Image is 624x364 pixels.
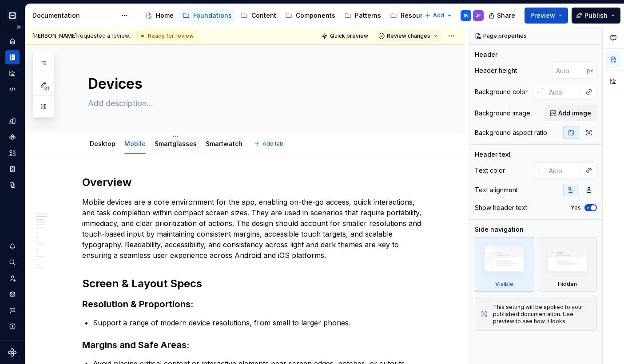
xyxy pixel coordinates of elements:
button: Quick preview [319,30,372,42]
button: Notifications [5,239,20,253]
a: Mobile [124,140,146,147]
div: Header text [475,150,511,159]
button: Expand sidebar [12,21,25,33]
div: IN [464,12,469,19]
div: Documentation [32,11,116,20]
button: Add image [545,105,597,121]
a: Invite team [5,271,20,285]
div: Smartwatch [202,134,246,153]
p: Mobile devices are a core environment for the app, enabling on-the-go access, quick interactions,... [82,197,429,261]
div: This setting will be applied to your published documentation. Use preview to see how it looks. [493,304,591,325]
div: Components [296,11,335,20]
button: Review changes [376,30,441,42]
span: [PERSON_NAME] [32,32,77,39]
div: Background aspect ratio [475,128,547,137]
a: Patterns [341,8,385,23]
a: Analytics [5,66,20,80]
strong: Margins and Safe Areas: [82,340,189,350]
div: Header height [475,66,517,75]
textarea: Devices [86,73,422,95]
a: Smartwatch [206,140,242,147]
a: Resources [386,8,437,23]
div: Resources [401,11,433,20]
a: Documentation [5,50,20,64]
svg: Supernova Logo [8,348,17,357]
button: Contact support [5,303,20,317]
button: Publish [572,8,620,24]
div: Text color [475,166,505,175]
a: Components [5,130,20,144]
div: Background image [475,109,530,118]
a: Home [142,8,177,23]
input: Auto [545,84,581,100]
span: requested a review. [32,32,130,40]
input: Auto [545,162,581,178]
div: Smartglasses [151,134,200,153]
a: Home [5,34,20,48]
div: Text alignment [475,186,518,194]
a: Components [282,8,339,23]
div: Visible [475,237,534,292]
a: Content [237,8,280,23]
div: Background color [475,87,528,96]
div: Visible [495,281,513,288]
span: Review changes [387,32,430,40]
span: Add image [558,109,591,118]
p: px [587,67,593,74]
span: Share [497,11,515,20]
div: Patterns [355,11,381,20]
span: 31 [43,85,51,92]
input: Auto [552,63,587,79]
div: Foundations [193,11,232,20]
span: Add [433,12,444,19]
img: e3886e02-c8c5-455d-9336-29756fd03ba2.png [7,10,18,21]
a: Data sources [5,178,20,192]
a: Smartglasses [155,140,197,147]
div: Show header text [475,203,527,212]
div: Desktop [86,134,119,153]
div: Side navigation [475,225,524,234]
a: Desktop [90,140,115,147]
div: Header [475,50,497,59]
a: Code automation [5,82,20,96]
strong: Resolution & Proportions: [82,299,193,309]
a: Foundations [179,8,235,23]
button: Add [422,9,455,22]
button: Share [484,8,521,24]
div: Hidden [558,281,577,288]
button: Search ⌘K [5,255,20,269]
div: Hidden [538,237,597,292]
label: Yes [571,204,581,211]
h2: Screen & Layout Specs [82,277,429,291]
div: Home [156,11,174,20]
h2: Overview [82,175,429,190]
p: Support a range of modern device resolutions, from small to larger phones. [93,317,429,328]
button: Preview [525,8,568,24]
span: Preview [530,11,555,20]
a: Assets [5,146,20,160]
a: Settings [5,287,20,301]
button: Add tab [251,138,287,150]
div: JF [476,12,481,19]
div: Mobile [121,134,149,153]
span: Publish [584,11,608,20]
a: Storybook stories [5,162,20,176]
span: Quick preview [330,32,368,40]
div: Page tree [142,7,420,24]
a: Design tokens [5,114,20,128]
span: Add tab [262,140,283,147]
